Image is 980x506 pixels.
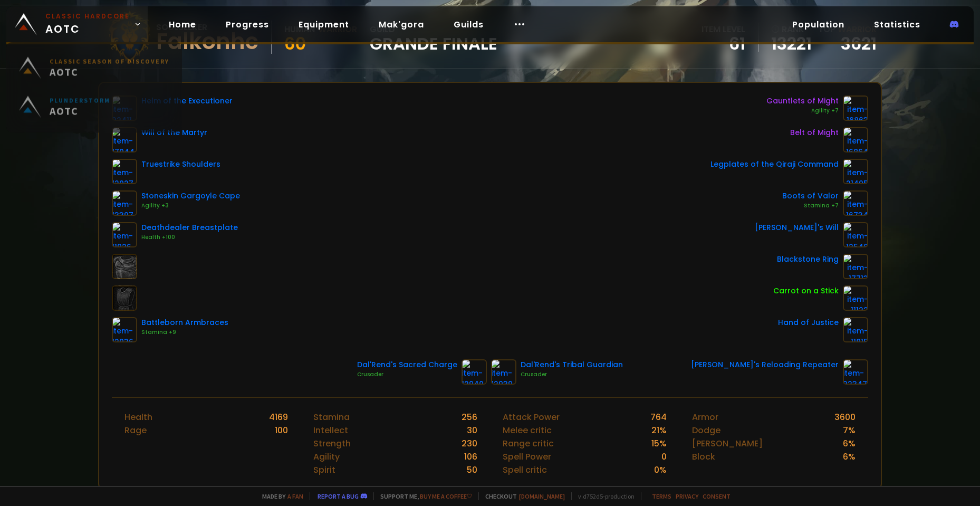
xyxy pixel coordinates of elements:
a: Progress [217,14,277,35]
div: 21 % [651,424,667,437]
img: item-17713 [843,254,868,279]
div: Hand of Justice [778,317,839,328]
div: Strength [313,437,351,450]
a: Statistics [866,14,929,35]
img: item-12940 [462,359,487,385]
img: item-11122 [843,285,868,311]
img: item-16863 [843,96,868,121]
div: Stoneskin Gargoyle Cape [141,190,240,202]
a: Equipment [290,14,358,35]
a: Terms [652,492,671,500]
div: Gauntlets of Might [766,96,839,107]
small: Classic Hardcore [45,12,130,21]
div: Boots of Valor [782,190,839,202]
div: Stamina +7 [782,202,839,210]
div: 50 [467,463,477,476]
span: AOTC [45,12,130,37]
div: guild [370,23,497,52]
img: item-12939 [491,359,516,385]
div: Crusader [357,370,457,379]
div: 6 % [843,437,856,450]
a: Classic Season of DiscoveryAOTC [13,53,176,92]
a: [DOMAIN_NAME] [519,492,565,500]
div: Attack Power [503,410,560,424]
a: Buy me a coffee [420,492,472,500]
a: Mak'gora [370,14,433,35]
span: v. d752d5 - production [571,492,635,500]
img: item-12936 [112,317,137,342]
div: 15 % [651,437,667,450]
span: Grande Finale [370,36,497,52]
img: item-22347 [843,359,868,385]
div: 30 [467,424,477,437]
div: Range critic [503,437,554,450]
div: Dal'Rend's Tribal Guardian [521,359,623,370]
div: 0 % [654,463,667,476]
span: Made by [256,492,303,500]
img: item-21495 [843,159,868,184]
div: Spell Power [503,450,551,463]
div: 764 [650,410,667,424]
div: Battleborn Armbraces [141,317,228,328]
div: Stamina [313,410,350,424]
div: Agility [313,450,340,463]
div: Falkonhc [156,34,258,50]
div: Truestrike Shoulders [141,159,220,170]
div: Stamina +9 [141,328,228,337]
div: Block [692,450,715,463]
div: Health +100 [141,233,238,242]
div: 7 % [843,424,856,437]
div: 0 [661,450,667,463]
small: Plunderstorm [50,101,110,109]
img: item-12927 [112,159,137,184]
a: Privacy [676,492,698,500]
a: a fan [287,492,303,500]
a: Classic HardcoreAOTC [6,6,148,42]
div: Legplates of the Qiraji Command [710,159,839,170]
div: 256 [462,410,477,424]
a: PlunderstormAOTC [13,92,176,131]
a: Guilds [445,14,492,35]
div: Melee critic [503,424,552,437]
a: Consent [703,492,731,500]
div: 230 [462,437,477,450]
img: item-16864 [843,127,868,152]
a: 13221 [771,36,812,52]
div: Agility +3 [141,202,240,210]
div: Rage [124,424,147,437]
div: 3600 [834,410,856,424]
div: [PERSON_NAME]'s Will [755,222,839,233]
div: Dodge [692,424,720,437]
div: Agility +7 [766,107,839,115]
div: 4169 [269,410,288,424]
div: Health [124,410,152,424]
div: Intellect [313,424,348,437]
div: Helm of the Executioner [141,96,233,107]
a: Report a bug [318,492,359,500]
span: Checkout [478,492,565,500]
a: Population [784,14,853,35]
img: item-16734 [843,190,868,216]
div: Deathdealer Breastplate [141,222,238,233]
img: item-13397 [112,190,137,216]
div: Spell critic [503,463,547,476]
div: Blackstone Ring [777,254,839,265]
div: Crusader [521,370,623,379]
div: Belt of Might [790,127,839,138]
div: 6 % [843,450,856,463]
div: 106 [464,450,477,463]
img: item-11926 [112,222,137,247]
img: item-17044 [112,127,137,152]
div: Dal'Rend's Sacred Charge [357,359,457,370]
a: Home [160,14,205,35]
div: 100 [275,424,288,437]
div: [PERSON_NAME]'s Reloading Repeater [691,359,839,370]
div: Spirit [313,463,335,476]
img: item-11815 [843,317,868,342]
small: Classic Season of Discovery [50,62,169,70]
span: AOTC [50,109,110,122]
span: AOTC [50,70,169,83]
div: [PERSON_NAME] [692,437,763,450]
img: item-12548 [843,222,868,247]
div: Carrot on a Stick [773,285,839,297]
